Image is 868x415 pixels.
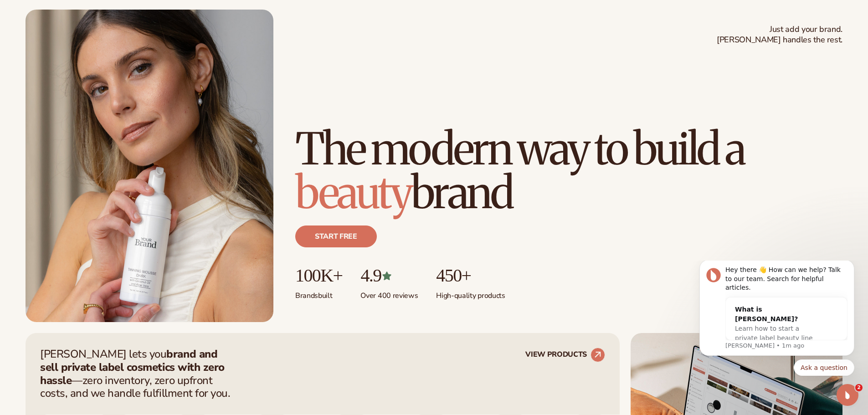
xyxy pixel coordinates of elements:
[40,81,162,89] p: Message from Lee, sent 1m ago
[360,266,418,286] p: 4.9
[40,5,162,80] div: Message content
[40,5,162,32] div: Hey there 👋 How can we help? Talk to our team. Search for helpful articles.
[295,225,377,247] a: Start free
[295,127,842,215] h1: The modern way to build a brand
[686,261,868,381] iframe: To enrich screen reader interactions, please activate Accessibility in Grammarly extension settings
[40,348,236,400] p: [PERSON_NAME] lets you —zero inventory, zero upfront costs, and we handle fulfillment for you.
[49,64,127,91] span: Learn how to start a private label beauty line with [PERSON_NAME]
[525,348,605,362] a: VIEW PRODUCTS
[436,286,505,301] p: High-quality products
[295,165,411,220] span: beauty
[295,286,342,301] p: Brands built
[855,384,863,391] span: 2
[26,10,273,322] img: Female holding tanning mousse.
[49,44,134,63] div: What is [PERSON_NAME]?
[40,347,225,388] strong: brand and sell private label cosmetics with zero hassle
[717,24,842,46] span: Just add your brand. [PERSON_NAME] handles the rest.
[108,99,169,115] button: Quick reply: Ask a question
[837,384,858,406] iframe: Intercom live chat
[436,266,505,286] p: 450+
[14,99,169,115] div: Quick reply options
[360,286,418,301] p: Over 400 reviews
[295,266,342,286] p: 100K+
[40,37,143,99] div: What is [PERSON_NAME]?Learn how to start a private label beauty line with [PERSON_NAME]
[21,7,35,22] img: Profile image for Lee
